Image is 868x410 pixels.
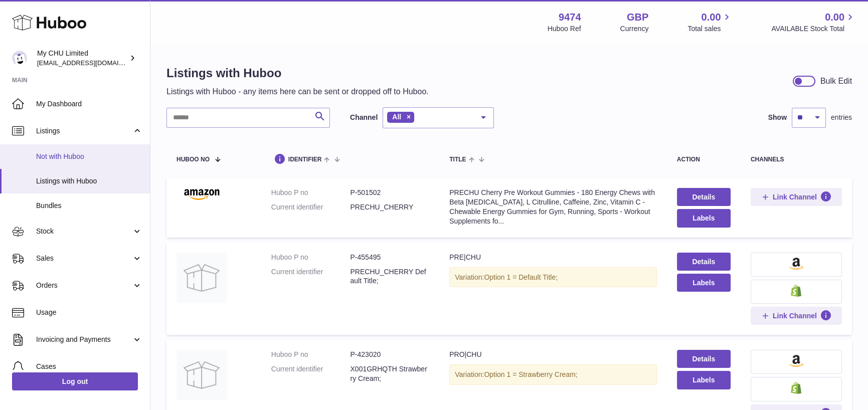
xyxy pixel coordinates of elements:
dd: X001GRHQTH Strawberry Cream; [350,364,429,383]
label: Channel [350,113,378,122]
span: Not with Huboo [36,152,142,161]
span: Stock [36,227,132,236]
span: [EMAIL_ADDRESS][DOMAIN_NAME] [37,59,147,67]
img: amazon-small.png [789,258,803,270]
div: PRECHU Cherry Pre Workout Gummies - 180 Energy Chews with Beta [MEDICAL_DATA], L Citrulline, Caff... [449,188,657,226]
span: Link Channel [773,192,817,201]
div: Huboo Ref [548,24,581,34]
img: amazon-small.png [789,355,803,367]
span: Listings with Huboo [36,176,142,186]
strong: 9474 [559,11,581,24]
div: action [677,156,731,163]
a: Details [677,188,731,206]
a: 0.00 Total sales [687,11,732,34]
dt: Current identifier [271,267,351,286]
span: 0.00 [702,11,721,24]
span: Listings [36,126,132,136]
a: Details [677,253,731,271]
dt: Current identifier [271,202,351,212]
span: Option 1 = Strawberry Cream; [484,370,577,378]
dd: PRECHU_CHERRY [350,202,429,212]
button: Labels [677,209,731,227]
div: channels [751,156,842,163]
dt: Huboo P no [271,350,351,359]
span: Invoicing and Payments [36,335,132,344]
span: identifier [288,156,322,163]
img: shopify-small.png [791,382,801,394]
dd: PRECHU_CHERRY Default Title; [350,267,429,286]
div: Variation: [449,267,657,288]
div: My CHU Limited [37,49,127,68]
span: Bundles [36,201,142,211]
div: PRE|CHU [449,253,657,262]
img: PRECHU Cherry Pre Workout Gummies - 180 Energy Chews with Beta Alanine, L Citrulline, Caffeine, Z... [177,188,227,200]
dt: Current identifier [271,364,351,383]
img: shopify-small.png [791,285,801,297]
span: My Dashboard [36,99,142,109]
div: Bulk Edit [820,76,852,87]
span: Orders [36,281,132,290]
span: entries [831,113,852,122]
span: All [392,113,401,121]
a: Log out [12,372,138,390]
label: Show [768,113,787,122]
img: PRO|CHU [177,350,227,400]
img: internalAdmin-9474@internal.huboo.com [12,51,27,66]
button: Labels [677,274,731,292]
span: 0.00 [825,11,844,24]
img: PRE|CHU [177,253,227,303]
dt: Huboo P no [271,188,351,197]
button: Link Channel [751,307,842,325]
span: AVAILABLE Stock Total [771,24,856,34]
strong: GBP [627,11,648,24]
span: Option 1 = Default Title; [484,273,558,281]
button: Labels [677,371,731,389]
dt: Huboo P no [271,253,351,262]
span: title [449,156,466,163]
span: Cases [36,362,142,371]
div: Currency [620,24,649,34]
div: PRO|CHU [449,350,657,359]
span: Total sales [687,24,732,34]
span: Usage [36,308,142,317]
span: Sales [36,254,132,263]
button: Link Channel [751,188,842,206]
dd: P-423020 [350,350,429,359]
h1: Listings with Huboo [166,65,429,81]
span: Link Channel [773,311,817,320]
p: Listings with Huboo - any items here can be sent or dropped off to Huboo. [166,86,429,97]
dd: P-455495 [350,253,429,262]
a: Details [677,350,731,368]
div: Variation: [449,364,657,385]
dd: P-501502 [350,188,429,197]
a: 0.00 AVAILABLE Stock Total [771,11,856,34]
span: Huboo no [177,156,210,163]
